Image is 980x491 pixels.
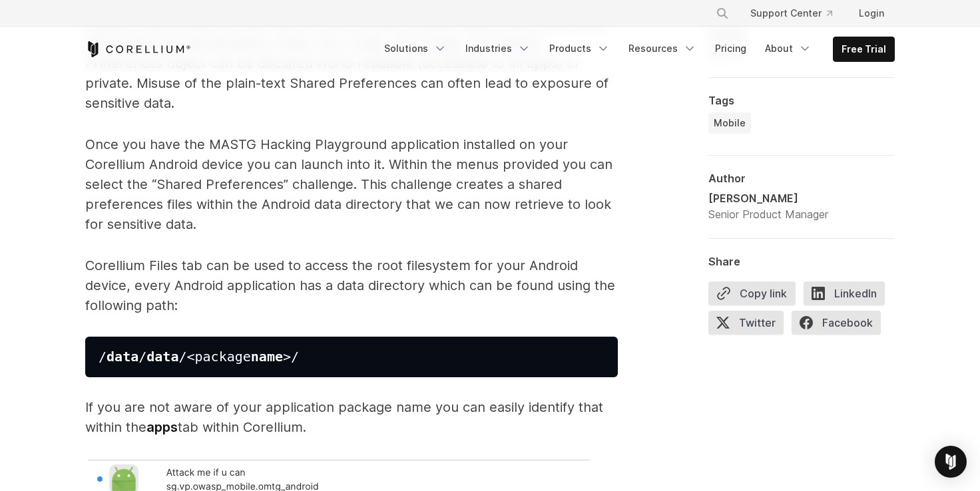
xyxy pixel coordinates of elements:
a: Free Trial [834,37,894,61]
span: LinkedIn [804,281,885,305]
a: Resources [620,37,704,61]
div: Senior Product Manager [708,206,828,222]
a: LinkedIn [804,281,893,311]
span: Mobile [714,116,746,130]
p: Once you have the MASTG Hacking Playground application installed on your Corellium Android device... [85,134,618,234]
a: About [757,37,820,61]
div: Open Intercom Messenger [935,446,967,478]
div: Share [708,255,895,268]
span: / / /<package >/ [99,349,299,365]
a: Solutions [376,37,455,61]
div: Navigation Menu [376,37,895,62]
a: Support Center [740,1,843,25]
a: Corellium Home [85,41,191,57]
span: Facebook [792,311,881,335]
strong: data [146,349,178,365]
div: Tags [708,94,895,107]
a: Mobile [708,112,751,134]
strong: name [251,349,283,365]
a: Industries [457,37,539,61]
div: Author [708,172,895,185]
strong: data [107,349,138,365]
span: Twitter [708,311,784,335]
a: Facebook [792,311,889,340]
p: Corellium Files tab can be used to access the root filesystem for your Android device, every Andr... [85,255,618,315]
div: Navigation Menu [700,1,895,25]
a: Pricing [707,37,754,61]
button: Copy link [708,281,796,305]
a: Login [848,1,895,25]
a: Twitter [708,311,792,340]
div: [PERSON_NAME] [708,190,828,206]
button: Search [710,1,734,25]
a: Products [541,37,618,61]
p: If you are not aware of your application package name you can easily identify that within the tab... [85,397,618,437]
strong: apps [146,419,178,435]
